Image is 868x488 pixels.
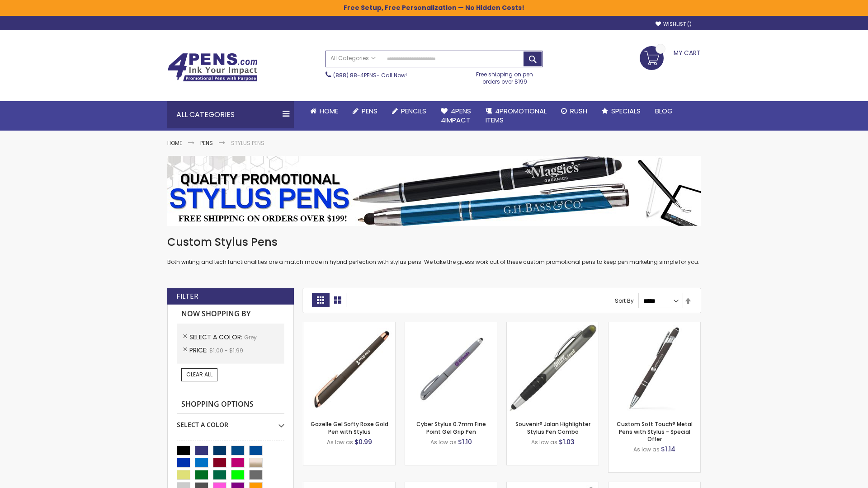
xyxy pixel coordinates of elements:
[401,106,426,116] span: Pencils
[362,106,377,116] span: Pens
[333,71,377,79] a: (888) 88-4PENS
[167,235,701,266] div: Both writing and tech functionalities are a match made in hybrid perfection with stylus pens. We ...
[441,106,471,125] span: 4Pens 4impact
[554,101,594,121] a: Rush
[333,71,407,79] span: - Call Now!
[570,106,587,116] span: Rush
[189,346,209,355] span: Price
[458,437,472,446] span: $1.10
[478,101,554,131] a: 4PROMOTIONALITEMS
[405,322,497,414] img: Cyber Stylus 0.7mm Fine Point Gel Grip Pen-Grey
[594,101,648,121] a: Specials
[189,333,244,342] span: Select A Color
[167,156,701,226] img: Stylus Pens
[434,101,478,131] a: 4Pens4impact
[320,106,338,116] span: Home
[430,438,457,446] span: As low as
[416,420,486,435] a: Cyber Stylus 0.7mm Fine Point Gel Grip Pen
[167,139,182,147] a: Home
[648,101,680,121] a: Blog
[177,395,284,414] strong: Shopping Options
[167,235,701,249] h1: Custom Stylus Pens
[345,101,385,121] a: Pens
[507,322,599,414] img: Souvenir® Jalan Highlighter Stylus Pen Combo-Grey
[311,420,388,435] a: Gazelle Gel Softy Rose Gold Pen with Stylus
[303,101,345,121] a: Home
[609,322,700,329] a: Custom Soft Touch® Metal Pens with Stylus-Grey
[661,445,675,454] span: $1.14
[633,446,660,453] span: As low as
[177,305,284,324] strong: Now Shopping by
[655,106,673,116] span: Blog
[507,322,599,329] a: Souvenir® Jalan Highlighter Stylus Pen Combo-Grey
[515,420,590,435] a: Souvenir® Jalan Highlighter Stylus Pen Combo
[330,55,376,62] span: All Categories
[617,420,693,442] a: Custom Soft Touch® Metal Pens with Stylus - Special Offer
[303,322,395,414] img: Gazelle Gel Softy Rose Gold Pen with Stylus-Grey
[312,293,329,307] strong: Grid
[467,67,543,85] div: Free shipping on pen orders over $199
[244,333,257,341] span: Grey
[177,414,284,429] div: Select A Color
[611,106,641,116] span: Specials
[559,437,575,446] span: $1.03
[615,297,634,305] label: Sort By
[303,322,395,329] a: Gazelle Gel Softy Rose Gold Pen with Stylus-Grey
[167,53,258,82] img: 4Pens Custom Pens and Promotional Products
[385,101,434,121] a: Pencils
[656,21,692,28] a: Wishlist
[186,371,212,378] span: Clear All
[531,438,557,446] span: As low as
[327,438,353,446] span: As low as
[167,101,294,128] div: All Categories
[486,106,547,125] span: 4PROMOTIONAL ITEMS
[181,368,217,381] a: Clear All
[405,322,497,329] a: Cyber Stylus 0.7mm Fine Point Gel Grip Pen-Grey
[609,322,700,414] img: Custom Soft Touch® Metal Pens with Stylus-Grey
[176,291,198,301] strong: Filter
[209,347,243,354] span: $1.00 - $1.99
[326,51,380,66] a: All Categories
[200,139,213,147] a: Pens
[354,437,372,446] span: $0.99
[231,139,264,147] strong: Stylus Pens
